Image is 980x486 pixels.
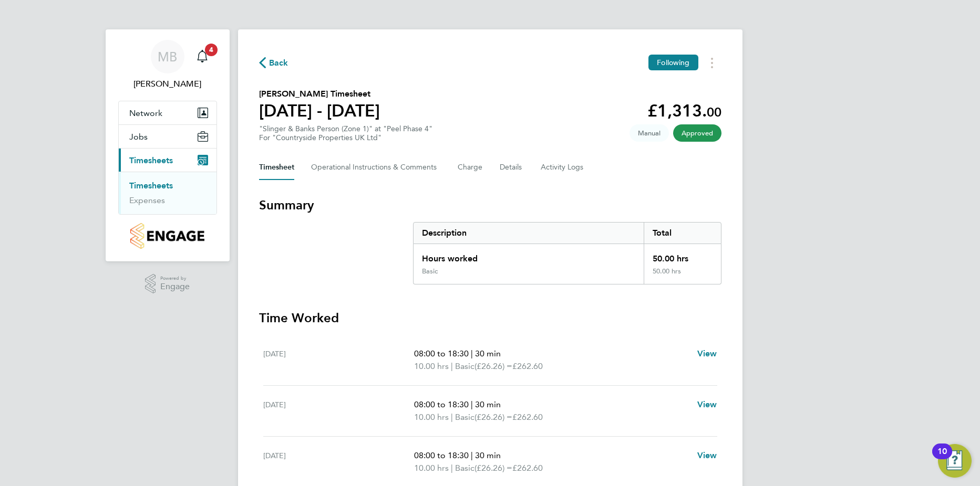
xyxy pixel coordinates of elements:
span: Network [129,108,162,118]
h1: [DATE] - [DATE] [259,100,380,121]
a: View [697,398,717,411]
span: 30 min [475,399,501,409]
button: Details [500,155,524,180]
span: Timesheets [129,155,173,165]
span: £262.60 [512,412,543,422]
button: Timesheets [119,149,216,172]
nav: Main navigation [106,29,230,261]
app-decimal: £1,313. [647,101,721,121]
span: 10.00 hrs [414,412,449,422]
span: Powered by [160,274,190,283]
button: Network [119,101,216,124]
a: Go to home page [118,223,217,249]
span: 30 min [475,450,501,460]
span: (£26.26) = [474,361,512,371]
span: View [697,348,717,358]
div: Hours worked [414,244,644,267]
button: Back [259,56,288,69]
span: | [451,412,453,422]
a: MB[PERSON_NAME] [118,40,217,90]
div: Total [644,223,720,244]
span: 4 [205,44,218,56]
span: 08:00 to 18:30 [414,399,469,409]
h2: [PERSON_NAME] Timesheet [259,88,380,100]
span: 10.00 hrs [414,463,449,473]
span: £262.60 [512,463,543,473]
span: Engage [160,282,190,291]
div: Timesheets [119,172,216,214]
div: 10 [937,451,947,465]
span: | [451,361,453,371]
a: View [697,347,717,360]
div: Basic [422,267,438,276]
h3: Summary [259,197,721,214]
img: countryside-properties-logo-retina.png [130,223,204,249]
span: (£26.26) = [474,412,512,422]
div: Summary [413,222,721,284]
span: MB [158,50,177,64]
span: Basic [455,411,474,424]
span: 00 [707,104,721,120]
span: 08:00 to 18:30 [414,348,469,358]
button: Operational Instructions & Comments [311,155,441,180]
span: 30 min [475,348,501,358]
div: 50.00 hrs [644,267,720,284]
div: [DATE] [263,347,415,373]
button: Open Resource Center, 10 new notifications [938,444,972,478]
h3: Time Worked [259,310,721,326]
span: Jobs [129,132,148,142]
span: | [471,399,473,409]
span: View [697,450,717,460]
button: Following [648,55,698,70]
div: Description [414,223,644,244]
a: 4 [192,40,213,73]
span: Back [269,57,288,69]
button: Timesheets Menu [703,55,721,71]
span: Following [657,58,689,67]
span: (£26.26) = [474,463,512,473]
span: £262.60 [512,361,543,371]
span: | [471,450,473,460]
div: 50.00 hrs [644,244,720,267]
a: Expenses [129,195,165,205]
span: View [697,399,717,409]
span: 10.00 hrs [414,361,449,371]
button: Charge [458,155,483,180]
a: View [697,449,717,462]
span: | [471,348,473,358]
div: For "Countryside Properties UK Ltd" [259,133,432,142]
span: Basic [455,360,474,373]
a: Powered byEngage [145,274,190,294]
span: This timesheet has been approved. [673,124,721,142]
div: [DATE] [263,449,415,474]
button: Jobs [119,125,216,148]
a: Timesheets [129,181,173,191]
button: Timesheet [259,155,294,180]
div: "Slinger & Banks Person (Zone 1)" at "Peel Phase 4" [259,124,432,142]
span: 08:00 to 18:30 [414,450,469,460]
span: Basic [455,462,474,474]
span: Mihai Balan [118,78,217,90]
span: This timesheet was manually created. [630,124,669,142]
button: Activity Logs [541,155,585,180]
div: [DATE] [263,398,415,424]
span: | [451,463,453,473]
